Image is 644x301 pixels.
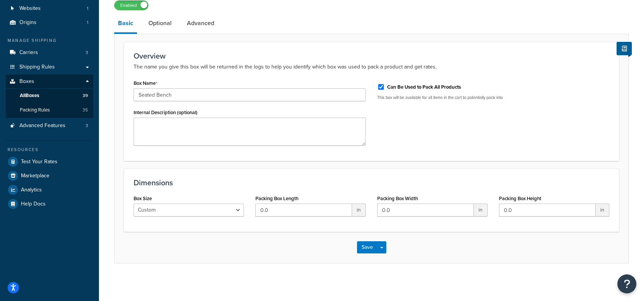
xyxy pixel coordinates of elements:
[387,84,461,91] label: Can Be Used to Pack All Products
[21,159,57,165] span: Test Your Rates
[86,49,88,56] span: 3
[20,107,50,113] span: Packing Rules
[357,241,378,253] button: Save
[377,196,418,201] label: Packing Box Width
[6,75,93,89] a: Boxes
[6,147,93,153] div: Resources
[617,42,632,55] button: Show Help Docs
[87,19,88,26] span: 1
[183,14,218,32] a: Advanced
[6,2,93,16] li: Websites
[21,187,42,193] span: Analytics
[6,197,93,211] a: Help Docs
[6,16,93,30] a: Origins1
[6,2,93,16] a: Websites1
[6,103,93,117] li: Packing Rules
[20,92,39,99] span: All Boxes
[134,110,198,115] label: Internal Description (optional)
[19,5,41,12] span: Websites
[19,123,65,129] span: Advanced Features
[6,119,93,133] li: Advanced Features
[115,1,148,10] label: Enabled
[87,5,88,12] span: 1
[19,19,37,26] span: Origins
[6,89,93,103] a: AllBoxes39
[145,14,175,32] a: Optional
[255,196,298,201] label: Packing Box Length
[6,60,93,74] a: Shipping Rules
[114,14,137,34] a: Basic
[134,52,609,60] h3: Overview
[134,196,152,201] label: Box Size
[474,204,488,217] span: in
[377,95,609,100] p: This box will be available for all items in the cart to potentially pack into
[499,196,541,201] label: Packing Box Height
[6,37,93,44] div: Manage Shipping
[19,64,55,70] span: Shipping Rules
[6,103,93,117] a: Packing Rules35
[6,183,93,197] a: Analytics
[134,62,609,72] p: The name you give this box will be returned in the logs to help you identify which box was used t...
[134,80,158,86] label: Box Name
[617,274,636,293] button: Open Resource Center
[86,123,88,129] span: 3
[6,169,93,183] a: Marketplace
[352,204,366,217] span: in
[83,107,88,113] span: 35
[6,46,93,60] li: Carriers
[596,204,609,217] span: in
[6,119,93,133] a: Advanced Features3
[6,155,93,169] a: Test Your Rates
[19,49,38,56] span: Carriers
[83,92,88,99] span: 39
[19,78,34,85] span: Boxes
[6,75,93,118] li: Boxes
[6,16,93,30] li: Origins
[21,201,46,207] span: Help Docs
[21,173,49,179] span: Marketplace
[134,178,609,187] h3: Dimensions
[6,46,93,60] a: Carriers3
